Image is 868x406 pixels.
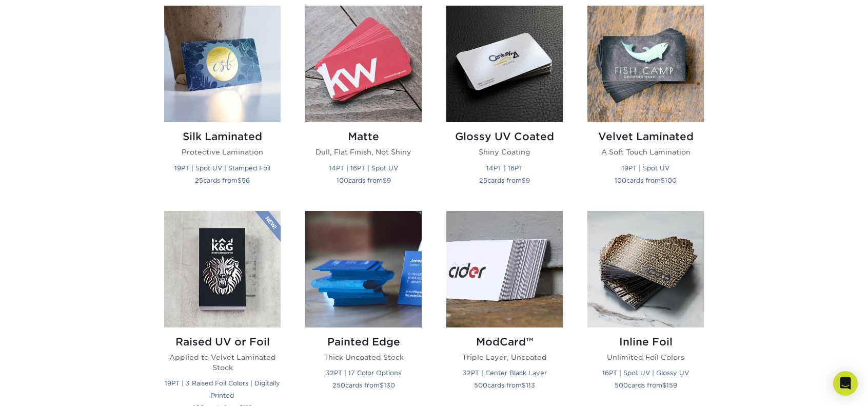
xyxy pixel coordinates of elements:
[164,352,281,373] p: Applied to Velvet Laminated Stock
[337,177,391,184] small: cards from
[195,177,250,184] small: cards from
[615,177,677,184] small: cards from
[446,130,563,143] h2: Glossy UV Coated
[587,336,704,348] h2: Inline Foil
[305,147,422,157] p: Dull, Flat Finish, Not Shiny
[446,6,563,198] a: Glossy UV Coated Business Cards Glossy UV Coated Shiny Coating 14PT | 16PT 25cards from$9
[446,211,563,327] img: ModCard™ Business Cards
[164,130,281,143] h2: Silk Laminated
[332,381,345,389] span: 250
[3,375,87,402] iframe: Google Customer Reviews
[587,211,704,327] img: Inline Foil Business Cards
[833,371,858,396] div: Open Intercom Messenger
[587,6,704,198] a: Velvet Laminated Business Cards Velvet Laminated A Soft Touch Lamination 19PT | Spot UV 100cards ...
[305,130,422,143] h2: Matte
[602,369,689,377] small: 16PT | Spot UV | Glossy UV
[665,177,677,184] span: 100
[522,381,526,389] span: $
[329,164,398,172] small: 14PT | 16PT | Spot UV
[383,177,387,184] span: $
[526,177,530,184] span: 9
[446,352,563,362] p: Triple Layer, Uncoated
[255,211,281,242] img: New Product
[337,177,348,184] span: 100
[305,6,422,122] img: Matte Business Cards
[587,6,704,122] img: Velvet Laminated Business Cards
[486,164,523,172] small: 14PT | 16PT
[332,381,395,389] small: cards from
[622,164,669,172] small: 19PT | Spot UV
[164,6,281,122] img: Silk Laminated Business Cards
[326,369,401,377] small: 32PT | 17 Color Options
[463,369,547,377] small: 32PT | Center Black Layer
[384,381,395,389] span: 130
[165,379,280,399] small: 19PT | 3 Raised Foil Colors | Digitally Printed
[305,211,422,327] img: Painted Edge Business Cards
[666,381,677,389] span: 159
[587,147,704,157] p: A Soft Touch Lamination
[446,147,563,157] p: Shiny Coating
[661,177,665,184] span: $
[387,177,391,184] span: 9
[164,147,281,157] p: Protective Lamination
[305,336,422,348] h2: Painted Edge
[164,336,281,348] h2: Raised UV or Foil
[479,177,530,184] small: cards from
[615,177,626,184] span: 100
[195,177,203,184] span: 25
[164,211,281,327] img: Raised UV or Foil Business Cards
[164,6,281,198] a: Silk Laminated Business Cards Silk Laminated Protective Lamination 19PT | Spot UV | Stamped Foil ...
[446,336,563,348] h2: ModCard™
[526,381,535,389] span: 113
[662,381,666,389] span: $
[615,381,628,389] span: 500
[522,177,526,184] span: $
[305,6,422,198] a: Matte Business Cards Matte Dull, Flat Finish, Not Shiny 14PT | 16PT | Spot UV 100cards from$9
[242,177,250,184] span: 56
[174,164,270,172] small: 19PT | Spot UV | Stamped Foil
[479,177,487,184] span: 25
[446,6,563,122] img: Glossy UV Coated Business Cards
[474,381,487,389] span: 500
[474,381,535,389] small: cards from
[587,352,704,362] p: Unlimited Foil Colors
[615,381,677,389] small: cards from
[380,381,384,389] span: $
[587,130,704,143] h2: Velvet Laminated
[238,177,242,184] span: $
[305,352,422,362] p: Thick Uncoated Stock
